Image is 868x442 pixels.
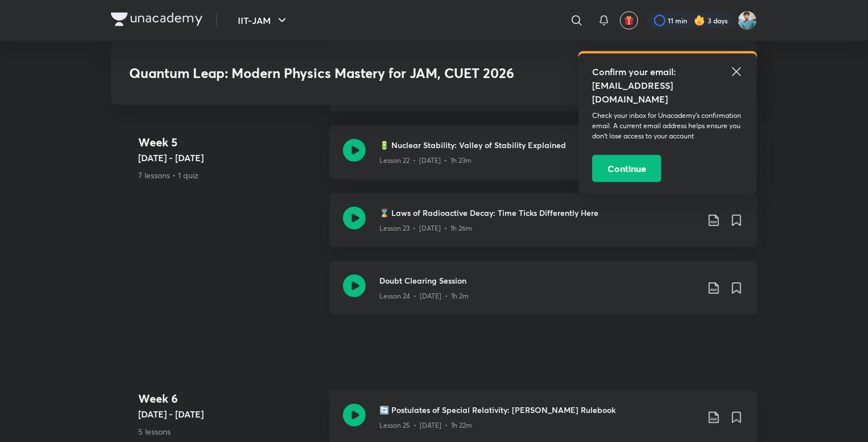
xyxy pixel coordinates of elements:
h5: [EMAIL_ADDRESS][DOMAIN_NAME] [592,79,743,106]
img: ARINDAM MONDAL [738,11,757,30]
button: IIT-JAM [231,9,296,32]
p: Lesson 22 • [DATE] • 1h 23m [379,155,472,166]
h5: [DATE] - [DATE] [138,407,320,421]
p: 5 lessons [138,425,320,437]
img: avatar [624,15,634,26]
h4: Week 5 [138,134,320,151]
h3: 🔄 Postulates of Special Relativity: [PERSON_NAME] Rulebook [379,404,698,416]
p: Lesson 25 • [DATE] • 1h 22m [379,420,472,431]
h5: Confirm your email: [592,65,743,79]
a: Company Logo [111,13,202,29]
h3: ⌛ Laws of Radioactive Decay: Time Ticks Differently Here [379,207,698,219]
img: streak [694,15,705,26]
a: Doubt Clearing SessionLesson 24 • [DATE] • 1h 2m [329,261,757,329]
p: 7 lessons • 1 quiz [138,169,320,181]
h5: [DATE] - [DATE] [138,151,320,165]
p: Lesson 24 • [DATE] • 1h 2m [379,291,469,301]
button: avatar [620,11,638,30]
h3: Quantum Leap: Modern Physics Mastery for JAM, CUET 2026 [129,65,574,81]
p: Lesson 23 • [DATE] • 1h 26m [379,223,472,234]
a: 🔋 Nuclear Stability: Valley of Stability ExplainedLesson 22 • [DATE] • 1h 23m [329,125,757,193]
h3: Doubt Clearing Session [379,275,698,287]
h3: 🔋 Nuclear Stability: Valley of Stability Explained [379,139,698,151]
p: Check your inbox for Unacademy’s confirmation email. A current email address helps ensure you don... [592,110,743,141]
img: Company Logo [111,13,202,26]
a: ⌛ Laws of Radioactive Decay: Time Ticks Differently HereLesson 23 • [DATE] • 1h 26m [329,193,757,261]
button: Continue [592,155,662,182]
h4: Week 6 [138,390,320,407]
